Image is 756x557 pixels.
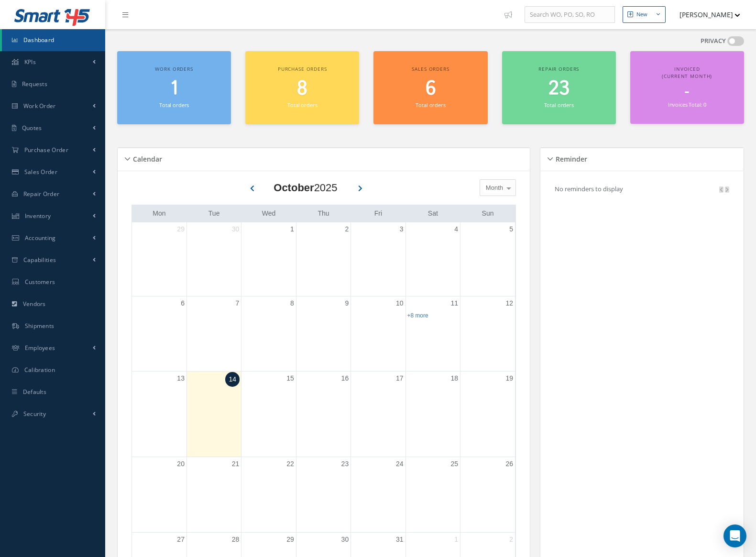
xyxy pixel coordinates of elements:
td: September 30, 2025 [186,222,241,296]
a: October 2, 2025 [343,222,351,236]
a: October 5, 2025 [507,222,515,236]
span: Sales Order [24,168,57,176]
a: October 23, 2025 [340,457,351,471]
a: Tuesday [207,208,222,219]
td: October 11, 2025 [405,296,460,371]
a: October 6, 2025 [179,296,186,310]
a: October 11, 2025 [449,296,460,310]
td: October 17, 2025 [351,371,405,457]
h5: Calendar [130,152,162,164]
a: Purchase orders 8 Total orders [245,51,359,124]
td: October 15, 2025 [241,371,296,457]
a: Invoiced (Current Month) - Invoices Total: 0 [630,51,744,124]
a: October 18, 2025 [449,371,460,385]
td: October 18, 2025 [405,371,460,457]
button: [PERSON_NAME] [670,5,740,24]
span: Capabilities [23,256,56,264]
a: Saturday [426,208,440,219]
span: Dashboard [23,36,55,44]
span: 6 [426,75,436,102]
span: Accounting [25,234,56,242]
a: November 1, 2025 [452,533,460,546]
td: October 23, 2025 [296,457,351,532]
button: New [623,6,666,23]
td: October 6, 2025 [132,296,186,371]
span: Vendors [23,300,46,308]
b: October [274,182,314,194]
span: Repair orders [538,66,579,72]
td: October 26, 2025 [460,457,515,532]
span: Calibration [24,366,55,374]
td: October 9, 2025 [296,296,351,371]
small: Total orders [287,101,317,109]
a: Friday [373,208,384,219]
small: Total orders [544,101,574,109]
td: October 25, 2025 [405,457,460,532]
a: October 26, 2025 [504,457,515,471]
a: October 14, 2025 [225,372,240,387]
div: New [636,11,647,19]
span: Repair Order [23,190,60,198]
a: Dashboard [2,29,105,51]
span: Inventory [25,212,51,220]
td: September 29, 2025 [132,222,186,296]
td: October 3, 2025 [351,222,405,296]
span: Sales orders [412,66,449,72]
span: Defaults [23,388,46,396]
td: October 20, 2025 [132,457,186,532]
a: September 29, 2025 [175,222,186,236]
span: KPIs [24,58,36,66]
span: Month [483,183,503,193]
span: Purchase Order [24,146,68,154]
a: Wednesday [260,208,278,219]
a: October 25, 2025 [449,457,460,471]
span: (Current Month) [662,73,712,79]
td: October 22, 2025 [241,457,296,532]
a: October 30, 2025 [340,533,351,546]
a: October 10, 2025 [394,296,405,310]
td: October 16, 2025 [296,371,351,457]
td: October 2, 2025 [296,222,351,296]
a: October 12, 2025 [504,296,515,310]
a: Show 8 more events [407,312,428,319]
span: 1 [170,75,178,102]
span: - [685,83,689,101]
a: Sales orders 6 Total orders [373,51,487,124]
a: October 3, 2025 [398,222,405,236]
a: September 30, 2025 [230,222,241,236]
a: October 15, 2025 [285,371,296,385]
td: October 8, 2025 [241,296,296,371]
span: Quotes [22,124,42,132]
span: Requests [22,80,47,88]
a: October 1, 2025 [288,222,296,236]
a: Work orders 1 Total orders [117,51,231,124]
small: Total orders [416,101,445,109]
span: Work Order [23,102,56,110]
span: 8 [297,75,307,102]
a: October 4, 2025 [452,222,460,236]
a: Thursday [316,208,331,219]
a: Repair orders 23 Total orders [502,51,616,124]
a: October 16, 2025 [340,371,351,385]
a: November 2, 2025 [507,533,515,546]
a: October 31, 2025 [394,533,405,546]
span: 23 [548,75,570,102]
a: October 28, 2025 [230,533,241,546]
a: October 9, 2025 [343,296,351,310]
td: October 19, 2025 [460,371,515,457]
td: October 1, 2025 [241,222,296,296]
span: Purchase orders [278,66,327,72]
td: October 5, 2025 [460,222,515,296]
small: Total orders [159,101,189,109]
small: Invoices Total: 0 [668,101,706,108]
input: Search WO, PO, SO, RO [525,6,615,23]
a: October 19, 2025 [504,371,515,385]
a: Sunday [480,208,496,219]
td: October 21, 2025 [186,457,241,532]
a: October 21, 2025 [230,457,241,471]
a: October 13, 2025 [175,371,186,385]
span: Employees [25,344,55,352]
a: October 17, 2025 [394,371,405,385]
a: Monday [151,208,167,219]
p: No reminders to display [555,185,623,193]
